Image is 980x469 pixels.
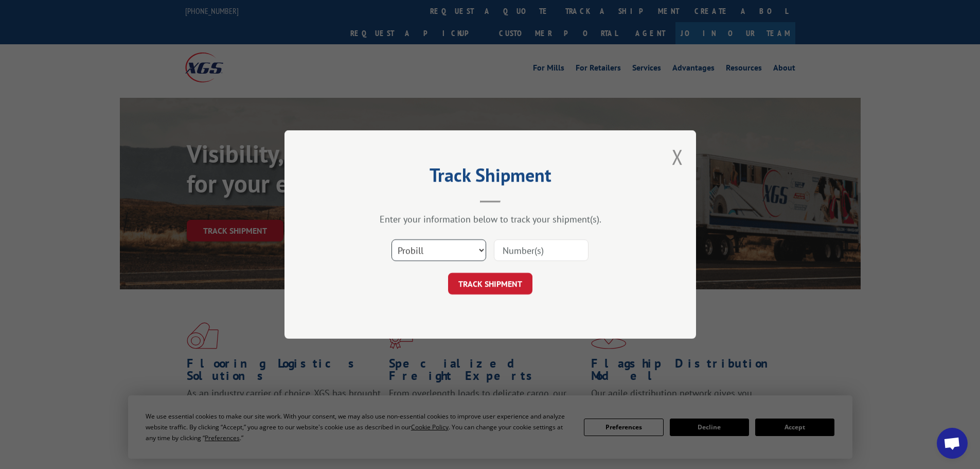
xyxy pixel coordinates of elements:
[937,428,968,459] div: Open chat
[494,239,589,261] input: Number(s)
[672,143,683,170] button: Close modal
[336,213,645,225] div: Enter your information below to track your shipment(s).
[448,273,532,294] button: TRACK SHIPMENT
[336,168,645,187] h2: Track Shipment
